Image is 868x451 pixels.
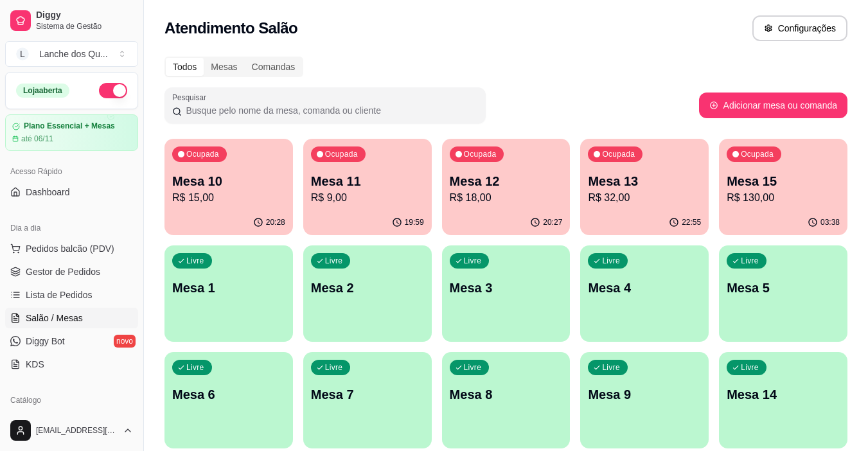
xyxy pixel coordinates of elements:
[26,242,114,255] span: Pedidos balcão (PDV)
[5,161,138,182] div: Acesso Rápido
[36,10,133,21] span: Diggy
[727,190,840,206] p: R$ 130,00
[741,149,774,159] p: Ocupada
[172,172,285,190] p: Mesa 10
[325,362,343,373] p: Livre
[166,58,204,76] div: Todos
[26,288,93,301] span: Lista de Pedidos
[442,139,571,235] button: OcupadaMesa 12R$ 18,0020:27
[325,256,343,266] p: Livre
[442,245,571,342] button: LivreMesa 3
[311,279,424,297] p: Mesa 2
[36,425,118,436] span: [EMAIL_ADDRESS][DOMAIN_NAME]
[602,256,620,266] p: Livre
[26,312,83,324] span: Salão / Mesas
[450,190,563,206] p: R$ 18,00
[719,139,847,235] button: OcupadaMesa 15R$ 130,0003:38
[5,114,138,151] a: Plano Essencial + Mesasaté 06/11
[719,352,847,448] button: LivreMesa 14
[172,385,285,403] p: Mesa 6
[602,362,620,373] p: Livre
[182,104,478,117] input: Pesquisar
[820,217,840,227] p: 03:38
[5,238,138,259] button: Pedidos balcão (PDV)
[588,190,701,206] p: R$ 32,00
[464,362,482,373] p: Livre
[5,308,138,328] a: Salão / Mesas
[26,358,44,371] span: KDS
[164,139,293,235] button: OcupadaMesa 10R$ 15,0020:28
[442,352,571,448] button: LivreMesa 8
[172,279,285,297] p: Mesa 1
[325,149,358,159] p: Ocupada
[186,256,204,266] p: Livre
[5,5,138,36] a: DiggySistema de Gestão
[303,139,432,235] button: OcupadaMesa 11R$ 9,0019:59
[26,265,100,278] span: Gestor de Pedidos
[5,390,138,411] div: Catálogo
[303,245,432,342] button: LivreMesa 2
[245,58,303,76] div: Comandas
[602,149,635,159] p: Ocupada
[580,245,709,342] button: LivreMesa 4
[164,352,293,448] button: LivreMesa 6
[36,21,133,31] span: Sistema de Gestão
[5,261,138,282] a: Gestor de Pedidos
[24,121,115,131] article: Plano Essencial + Mesas
[303,352,432,448] button: LivreMesa 7
[164,245,293,342] button: LivreMesa 1
[172,190,285,206] p: R$ 15,00
[5,331,138,351] a: Diggy Botnovo
[5,41,138,67] button: Select a team
[543,217,562,227] p: 20:27
[164,18,297,39] h2: Atendimento Salão
[311,190,424,206] p: R$ 9,00
[405,217,424,227] p: 19:59
[172,92,211,103] label: Pesquisar
[39,48,108,60] div: Lanche dos Qu ...
[5,182,138,202] a: Dashboard
[16,84,69,98] div: Loja aberta
[752,15,847,41] button: Configurações
[99,83,127,98] button: Alterar Status
[311,172,424,190] p: Mesa 11
[464,149,497,159] p: Ocupada
[699,93,847,118] button: Adicionar mesa ou comanda
[5,218,138,238] div: Dia a dia
[588,279,701,297] p: Mesa 4
[5,285,138,305] a: Lista de Pedidos
[266,217,285,227] p: 20:28
[727,279,840,297] p: Mesa 5
[26,335,65,348] span: Diggy Bot
[719,245,847,342] button: LivreMesa 5
[5,415,138,446] button: [EMAIL_ADDRESS][DOMAIN_NAME]
[450,279,563,297] p: Mesa 3
[727,385,840,403] p: Mesa 14
[26,186,70,199] span: Dashboard
[580,139,709,235] button: OcupadaMesa 13R$ 32,0022:55
[588,385,701,403] p: Mesa 9
[741,362,759,373] p: Livre
[580,352,709,448] button: LivreMesa 9
[588,172,701,190] p: Mesa 13
[311,385,424,403] p: Mesa 7
[682,217,701,227] p: 22:55
[450,172,563,190] p: Mesa 12
[741,256,759,266] p: Livre
[727,172,840,190] p: Mesa 15
[464,256,482,266] p: Livre
[21,134,53,144] article: até 06/11
[16,48,29,60] span: L
[204,58,244,76] div: Mesas
[186,149,219,159] p: Ocupada
[186,362,204,373] p: Livre
[5,354,138,375] a: KDS
[450,385,563,403] p: Mesa 8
